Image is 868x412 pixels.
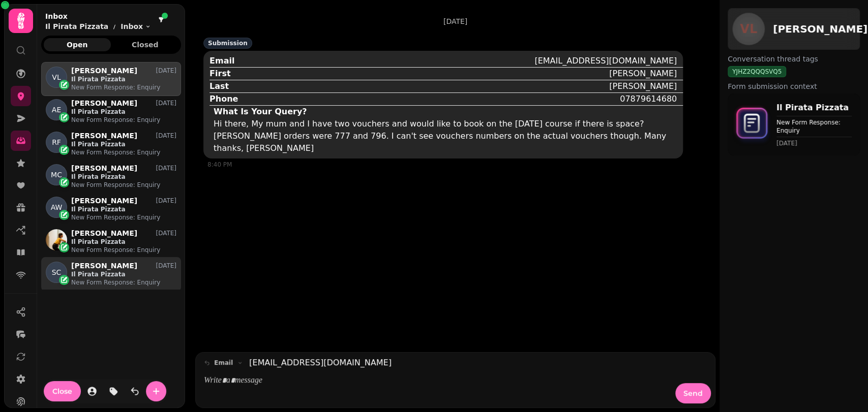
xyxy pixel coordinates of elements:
p: Il Pirata Pizzata [776,102,852,114]
img: form-icon [732,103,772,146]
p: New Form Response: Enquiry [71,213,176,221]
label: Conversation thread tags [728,54,860,64]
div: First [209,68,230,80]
p: [PERSON_NAME] [71,164,137,173]
p: [DATE] [156,164,176,172]
p: Il Pirata Pizzata [71,270,176,278]
p: [DATE] [156,99,176,107]
span: AW [51,202,63,212]
div: Hi there, My mum and I have two vouchers and would like to book on the [DATE] course if there is ... [214,118,677,154]
button: tag-thread [103,381,124,401]
p: Il Pirata Pizzata [71,140,176,148]
p: [PERSON_NAME] [71,67,137,75]
div: grid [41,62,181,403]
p: [DATE] [156,229,176,237]
p: Il Pirata Pizzata [71,173,176,181]
div: 8:40 PM [207,161,683,169]
p: New Form Response: Enquiry [776,118,852,135]
span: Closed [120,41,171,48]
div: [PERSON_NAME] [609,68,677,80]
p: New Form Response: Enquiry [71,148,176,156]
div: Last [209,80,229,92]
p: New Form Response: Enquiry [71,116,176,124]
div: Submission [203,38,252,49]
div: Phone [209,93,238,105]
button: create-convo [146,381,166,401]
span: SC [52,267,62,277]
div: What Is Your Query? [214,106,307,118]
h2: Inbox [45,11,151,21]
div: [EMAIL_ADDRESS][DOMAIN_NAME] [534,55,677,67]
time: [DATE] [776,139,852,147]
p: Il Pirata Pizzata [71,75,176,83]
p: [PERSON_NAME] [71,99,137,108]
button: Closed [112,38,179,51]
button: email [200,357,247,369]
div: [PERSON_NAME] [609,80,677,92]
p: [DATE] [156,197,176,205]
div: YJHZ2QQQSVQ5 [728,66,786,77]
p: New Form Response: Enquiry [71,83,176,91]
p: New Form Response: Enquiry [71,278,176,287]
span: Open [52,41,103,48]
nav: breadcrumb [45,21,151,31]
label: Form submission context [728,81,860,91]
button: Close [44,381,81,401]
p: [DATE] [156,262,176,270]
p: New Form Response: Enquiry [71,181,176,189]
button: Inbox [121,21,151,31]
span: Close [52,388,72,395]
p: [PERSON_NAME] [71,262,137,270]
h2: [PERSON_NAME] [773,22,867,36]
p: [PERSON_NAME] [71,197,137,205]
span: AE [52,105,61,115]
p: [DATE] [156,132,176,140]
button: filter [155,14,167,26]
p: [PERSON_NAME] [71,132,137,140]
p: Il Pirata Pizzata [71,108,176,116]
p: [PERSON_NAME] [71,229,137,238]
button: is-read [125,381,145,401]
p: Il Pirata Pizzata [71,205,176,213]
button: Open [44,38,111,51]
div: Email [209,55,234,67]
div: 07879614680 [620,93,677,105]
p: [DATE] [156,67,176,75]
img: Zoe Katsilerou [46,229,67,250]
span: VL [52,72,61,82]
span: MC [51,170,62,180]
p: Il Pirata Pizzata [45,21,108,31]
span: RF [52,137,61,147]
p: [DATE] [443,16,467,26]
a: [EMAIL_ADDRESS][DOMAIN_NAME] [249,357,392,369]
span: VL [740,23,757,35]
p: New Form Response: Enquiry [71,246,176,254]
button: Send [675,383,711,403]
p: Il Pirata Pizzata [71,238,176,246]
span: Send [683,390,703,397]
